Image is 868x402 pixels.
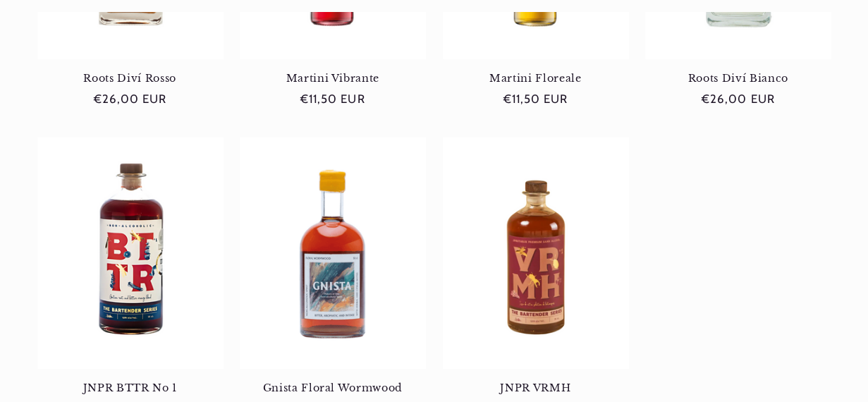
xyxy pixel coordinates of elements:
[443,72,629,85] a: Martini Floreale
[645,72,831,85] a: Roots Diví Bianco
[37,382,224,394] a: JNPR BTTR No 1
[37,72,224,85] a: Roots Diví Rosso
[240,382,426,394] a: Gnista Floral Wormwood
[240,72,426,85] a: Martini Vibrante
[443,382,629,394] a: JNPR VRMH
